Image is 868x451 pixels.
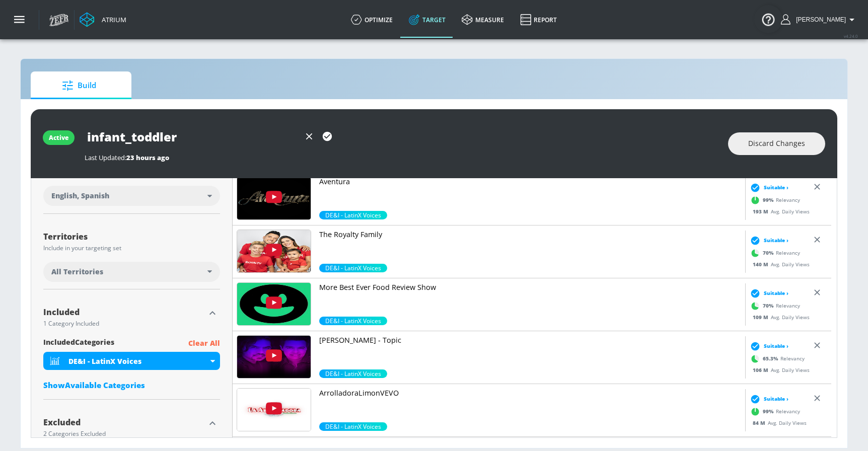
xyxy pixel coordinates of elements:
span: 193 M [753,207,771,214]
span: 84 M [753,419,768,426]
span: DE&I - LatinX Voices [319,317,387,325]
p: Aventura [319,177,741,187]
a: More Best Ever Food Review Show [319,282,741,317]
div: 1 Category Included [43,321,205,327]
div: Relevancy [748,298,800,313]
div: Territories [43,233,220,241]
a: Aventura [319,177,741,211]
span: DE&I - LatinX Voices [319,264,387,272]
p: The Royalty Family [319,230,741,240]
div: Suitable › [748,394,788,404]
div: Relevancy [748,404,800,419]
img: UUXw1ddyrUmib3zmCmvSI1ow [237,283,311,325]
img: UUD6YMmVyF50oiwXisgbF-2w [237,389,311,431]
span: 140 M [753,260,771,267]
a: Report [512,2,565,38]
div: 70.0% [319,264,387,272]
span: Suitable › [764,342,788,350]
span: DE&I - LatinX Voices [319,369,387,378]
button: [PERSON_NAME] [781,14,858,26]
div: ShowAvailable Categories [43,380,220,390]
div: Avg. Daily Views [748,419,807,426]
img: UUX_gHEqsNCpJl-DWf5EN2Ww [237,177,311,219]
img: UUypKp6ICj83mgrtPyCBboiw [237,336,311,378]
span: Suitable › [764,237,788,244]
span: v 4.24.0 [844,33,858,39]
span: Suitable › [764,395,788,403]
span: 65.3 % [763,355,780,362]
div: Suitable › [748,341,788,351]
span: English, Spanish [51,191,109,201]
p: [PERSON_NAME] - Topic [319,335,741,345]
p: ArrolladoraLimonVEVO [319,388,741,398]
span: 70 % [763,302,776,310]
div: 70.0% [319,317,387,325]
a: Atrium [80,12,126,27]
div: Included [43,308,205,316]
div: 99.0% [319,422,387,431]
div: Avg. Daily Views [748,260,810,268]
span: Build [41,73,117,98]
span: included Categories [43,337,114,350]
div: Suitable › [748,235,788,245]
div: 2 Categories Excluded [43,431,205,437]
div: 65.3% [319,369,387,378]
div: Avg. Daily Views [748,366,810,373]
span: DE&I - LatinX Voices [319,211,387,219]
span: All Territories [51,267,103,277]
div: active [49,133,68,142]
span: login as: aracely.alvarenga@zefr.com [792,16,846,23]
span: 23 hours ago [126,153,169,162]
div: English, Spanish [43,186,220,206]
div: Suitable › [748,288,788,298]
p: Clear All [188,337,220,350]
div: All Territories [43,262,220,282]
button: Open Resource Center [754,5,782,33]
span: 70 % [763,249,776,257]
span: Discard Changes [748,137,805,150]
span: Suitable › [764,289,788,297]
div: Relevancy [748,192,800,207]
a: [PERSON_NAME] - Topic [319,335,741,369]
a: optimize [343,2,401,38]
a: measure [454,2,512,38]
div: Include in your targeting set [43,245,220,251]
div: Relevancy [748,351,805,366]
div: DE&I - LatinX Voices [43,352,220,370]
a: Target [401,2,454,38]
span: 109 M [753,313,771,320]
img: UUja7QUMRG9AD8X2F_vXFb9A [237,230,311,272]
div: Atrium [98,15,126,24]
div: Last Updated: [85,153,718,162]
span: Suitable › [764,184,788,191]
span: 99 % [763,196,776,204]
p: More Best Ever Food Review Show [319,282,741,292]
button: Discard Changes [728,132,825,155]
div: Suitable › [748,182,788,192]
span: 106 M [753,366,771,373]
div: Avg. Daily Views [748,207,810,215]
div: 99.0% [319,211,387,219]
a: The Royalty Family [319,230,741,264]
a: ArrolladoraLimonVEVO [319,388,741,422]
span: DE&I - LatinX Voices [319,422,387,431]
div: DE&I - LatinX Voices [68,356,208,366]
span: 99 % [763,408,776,415]
div: Excluded [43,418,205,426]
div: Relevancy [748,245,800,260]
div: Avg. Daily Views [748,313,810,321]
